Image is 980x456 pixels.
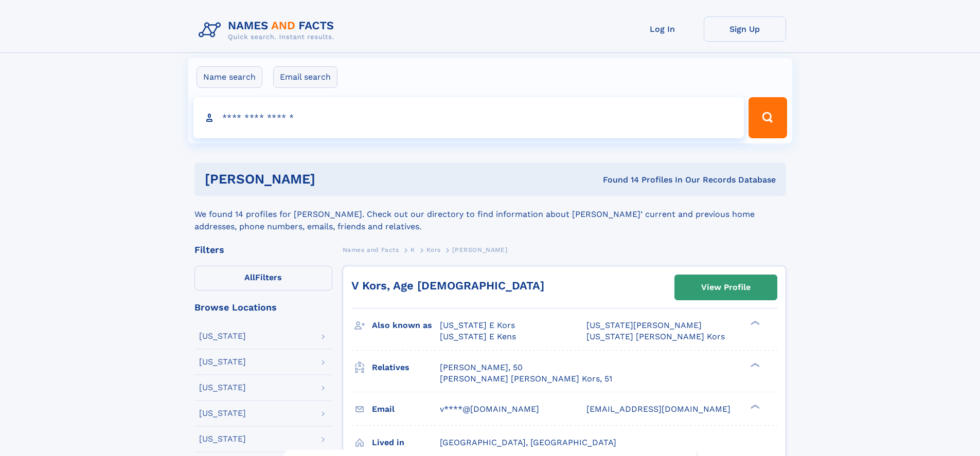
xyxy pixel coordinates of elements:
span: [EMAIL_ADDRESS][DOMAIN_NAME] [586,404,730,414]
span: K [411,246,415,253]
label: Name search [197,66,262,88]
label: Filters [194,266,332,290]
span: Kors [426,246,440,253]
span: [GEOGRAPHIC_DATA], [GEOGRAPHIC_DATA] [440,437,616,447]
a: Sign Up [704,16,786,42]
a: Names and Facts [343,243,399,256]
div: [US_STATE] [199,332,246,340]
label: Email search [273,66,337,88]
h3: Relatives [372,359,440,376]
button: Search Button [749,97,787,138]
div: Browse Locations [194,303,332,312]
span: [PERSON_NAME] [452,246,507,253]
a: Kors [426,243,440,256]
a: View Profile [675,275,777,300]
h3: Also known as [372,317,440,334]
span: [US_STATE][PERSON_NAME] [586,320,702,330]
h3: Email [372,400,440,418]
div: Filters [194,245,332,254]
h3: Lived in [372,434,440,451]
div: Found 14 Profiles In Our Records Database [459,174,776,186]
span: [US_STATE] E Kors [440,320,515,330]
a: Log In [621,16,704,42]
a: [PERSON_NAME] [PERSON_NAME] Kors, 51 [440,373,612,385]
span: All [244,272,255,282]
div: [US_STATE] [199,358,246,366]
input: search input [193,97,744,138]
h1: [PERSON_NAME] [205,173,459,186]
a: [PERSON_NAME], 50 [440,362,523,373]
div: [US_STATE] [199,384,246,392]
div: ❯ [748,361,760,368]
div: ❯ [748,320,760,326]
div: ❯ [748,403,760,410]
div: [US_STATE] [199,409,246,417]
span: [US_STATE] [PERSON_NAME] Kors [586,332,725,341]
a: K [411,243,415,256]
span: [US_STATE] E Kens [440,332,516,341]
div: We found 14 profiles for [PERSON_NAME]. Check out our directory to find information about [PERSON... [194,196,786,233]
div: [US_STATE] [199,435,246,443]
a: V Kors, Age [DEMOGRAPHIC_DATA] [351,279,544,292]
img: Logo Names and Facts [194,16,343,44]
div: View Profile [701,276,751,299]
